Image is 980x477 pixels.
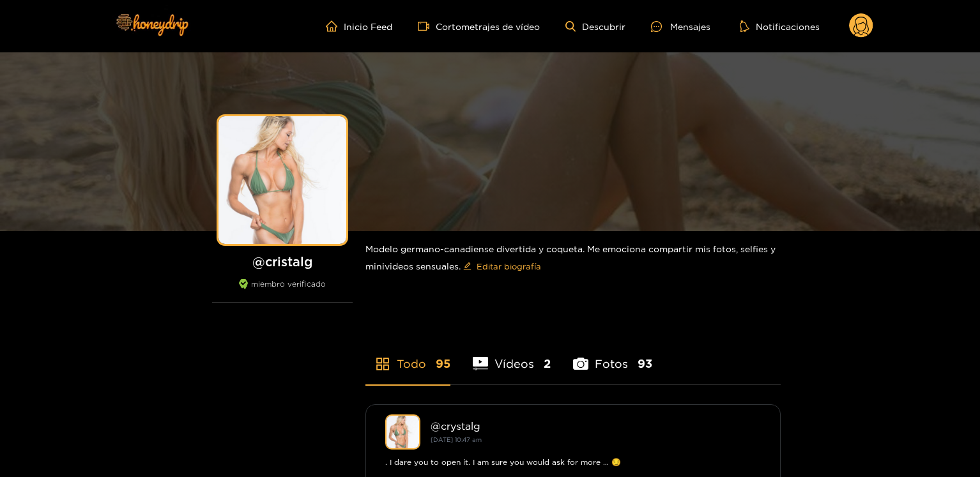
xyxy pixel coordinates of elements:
font: Fotos [595,357,628,370]
div: @ crystalg [431,420,761,432]
font: 2 [544,357,551,370]
span: cámara de vídeo [418,20,436,32]
font: Editar biografía [477,262,541,271]
a: Cortometrajes de vídeo [418,20,540,32]
div: . I dare you to open it. I am sure you would ask for more ... 😏 [385,456,761,469]
font: 93 [638,357,652,370]
small: [DATE] 10:47 am [431,436,482,443]
span: tienda de aplicaciones [375,356,390,372]
font: 95 [436,357,450,370]
font: Cortometrajes de vídeo [436,22,540,31]
font: Todo [397,357,426,370]
button: editarEditar biografía [461,256,544,276]
button: Notificaciones [736,20,823,33]
img: crystalg [385,414,420,450]
font: miembro verificado [251,280,326,288]
font: Descubrir [582,22,625,31]
font: Mensajes [670,22,710,31]
span: editar [463,262,471,271]
font: Notificaciones [756,22,820,31]
font: Modelo germano-canadiense divertida y coqueta. Me emociona compartir mis fotos, selfies y minivid... [365,244,776,271]
span: hogar [326,20,344,32]
a: Inicio Feed [326,20,392,32]
font: Vídeos [494,357,534,370]
font: @cristalg [252,254,312,268]
font: Inicio Feed [344,22,392,31]
a: Descubrir [565,21,625,32]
